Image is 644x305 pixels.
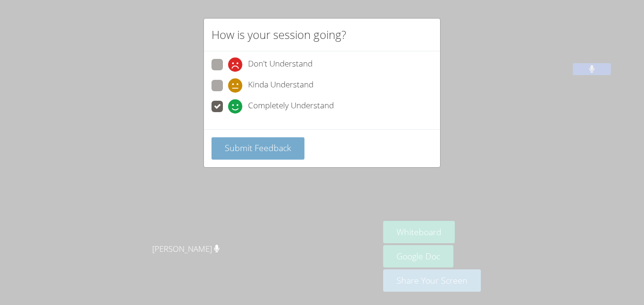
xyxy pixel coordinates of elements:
[248,99,334,114] span: Completely Understand
[225,142,291,153] span: Submit Feedback
[248,57,313,72] span: Don't Understand
[212,26,346,43] h2: How is your session going?
[212,137,304,160] button: Submit Feedback
[248,78,313,93] span: Kinda Understand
